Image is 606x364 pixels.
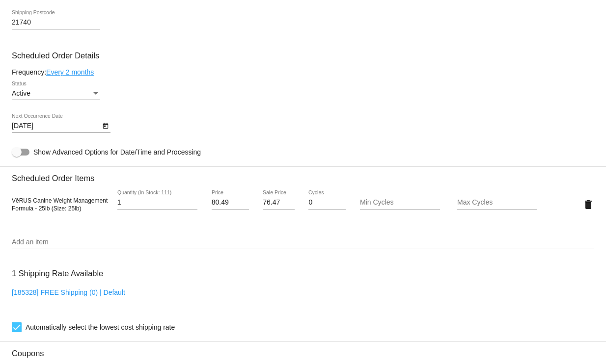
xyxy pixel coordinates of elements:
input: Cycles [308,199,346,207]
a: [185328] FREE Shipping (0) | Default [12,288,125,296]
mat-select: Status [12,90,100,98]
h3: Scheduled Order Details [12,51,594,60]
mat-icon: delete [582,199,594,210]
span: VēRUS Canine Weight Management Formula - 25lb (Size: 25lb) [12,197,108,212]
input: Quantity (In Stock: 111) [117,199,197,207]
h3: Scheduled Order Items [12,166,594,183]
input: Min Cycles [360,199,440,207]
h3: 1 Shipping Rate Available [12,263,103,284]
input: Price [212,199,249,207]
input: Sale Price [263,199,295,207]
span: Active [12,89,30,97]
input: Add an item [12,238,594,246]
span: Automatically select the lowest cost shipping rate [26,321,175,333]
input: Next Occurrence Date [12,122,100,130]
div: Frequency: [12,68,594,76]
input: Max Cycles [457,199,537,207]
input: Shipping Postcode [12,19,100,26]
span: Show Advanced Options for Date/Time and Processing [33,147,201,157]
a: Every 2 months [46,68,94,76]
h3: Coupons [12,341,594,358]
button: Open calendar [100,120,110,130]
